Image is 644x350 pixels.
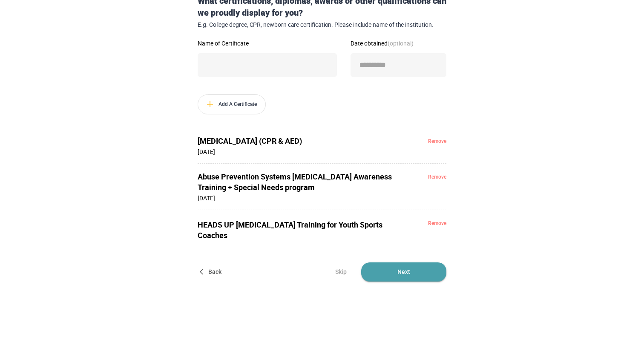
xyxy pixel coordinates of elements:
p: [DATE] [198,146,395,157]
strong: (optional) [388,39,414,47]
span: [MEDICAL_DATA] (CPR & AED) [198,136,395,146]
button: Add A Certificate [198,94,266,114]
button: Remove [428,174,446,179]
button: Skip [327,262,354,282]
span: Abuse Prevention Systems [MEDICAL_DATA] Awareness Training + Special Needs program [198,171,395,193]
button: Next [361,262,446,282]
span: E.g. College degree, CPR, newborn care certification. Please include name of the institution. [198,21,446,28]
button: Remove [428,139,446,144]
button: Back [198,262,225,282]
span: Add A Certificate [198,95,265,114]
span: HEADS UP [MEDICAL_DATA] Training for Youth Sports Coaches [198,219,395,241]
p: [DATE] [198,193,395,203]
label: Name of Certificate [198,40,337,46]
button: Remove [428,221,446,226]
span: Date obtained [351,39,414,47]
